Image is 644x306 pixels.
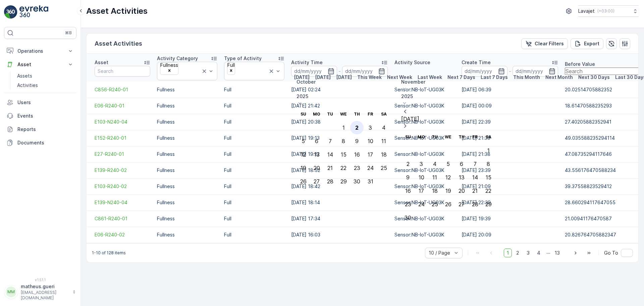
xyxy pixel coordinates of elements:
[4,136,76,149] a: Documents
[552,249,563,257] span: 13
[340,178,347,184] div: 29
[401,93,495,100] p: 2025
[350,107,364,121] th: Thursday
[157,183,217,190] p: Fullness
[95,102,150,109] span: E06-R240-01
[534,249,543,257] span: 4
[364,107,377,121] th: Friday
[455,130,468,144] th: Thursday
[157,119,217,125] p: Fullness
[227,62,235,68] div: Full
[472,188,478,194] div: 21
[367,165,374,171] div: 24
[419,188,424,194] div: 17
[355,138,359,144] div: 9
[565,61,595,68] p: Before Value
[504,249,512,257] span: 1
[160,62,178,68] div: Fullness
[394,59,430,66] p: Activity Source
[337,107,350,121] th: Wednesday
[291,73,312,81] button: Yesterday
[65,30,72,36] p: ⌘B
[95,215,150,222] a: C861-R240-01
[336,74,352,81] p: [DATE]
[433,161,436,167] div: 4
[401,79,495,85] p: November
[578,74,610,81] p: Next 30 Days
[228,68,234,74] div: Remove Full
[301,151,306,158] div: 12
[459,201,465,207] div: 27
[300,178,307,184] div: 26
[571,38,603,49] button: Export
[327,151,333,158] div: 14
[161,68,178,74] div: Remove Fullness
[446,161,450,167] div: 5
[546,249,550,257] p: ...
[315,74,331,81] p: [DATE]
[468,130,482,144] th: Friday
[315,138,318,144] div: 6
[95,59,108,66] p: Asset
[460,161,463,167] div: 6
[355,73,384,81] button: This Week
[314,151,320,158] div: 13
[17,113,74,119] p: Events
[487,147,490,154] div: 1
[327,165,333,171] div: 21
[157,215,217,222] p: Fullness
[384,73,415,81] button: Next Week
[4,109,76,123] a: Events
[224,102,284,109] p: Full
[6,287,16,297] div: MM
[354,151,360,158] div: 16
[95,231,150,238] span: E06-R240-02
[482,130,495,144] th: Saturday
[323,107,337,121] th: Tuesday
[291,66,337,77] input: dd/mm/yyyy
[432,174,437,180] div: 11
[4,44,76,58] button: Operations
[312,73,333,81] button: Today
[478,73,511,81] button: Last 7 Days
[487,161,490,167] div: 8
[472,201,478,207] div: 28
[21,283,69,290] p: matheus.gueri
[157,167,217,174] p: Fullness
[21,290,69,301] p: [EMAIL_ADDRESS][DOMAIN_NAME]
[604,250,618,256] span: Go To
[513,66,558,77] input: dd/mm/yyyy
[485,201,492,207] div: 29
[401,116,495,122] p: [DATE]
[432,188,438,194] div: 18
[310,107,323,121] th: Monday
[301,165,306,171] div: 19
[95,183,150,190] a: E103-R240-02
[157,86,217,93] p: Fullness
[224,183,284,190] p: Full
[288,130,391,146] td: [DATE] 19:13
[4,96,76,109] a: Users
[445,73,478,81] button: Next 7 Days
[314,165,320,171] div: 20
[297,79,390,85] p: October
[95,151,150,158] span: E27-R240-01
[369,125,372,131] div: 3
[341,151,346,158] div: 15
[474,161,477,167] div: 7
[584,40,599,47] p: Export
[357,74,382,81] p: This Week
[368,138,373,144] div: 10
[428,130,441,144] th: Tuesday
[485,188,491,194] div: 22
[95,199,150,206] span: E139-N240-04
[381,151,387,158] div: 18
[157,231,217,238] p: Fullness
[95,86,150,93] a: C856-R240-01
[354,178,360,184] div: 30
[288,146,391,162] td: [DATE] 19:12
[327,178,333,184] div: 28
[224,167,284,174] p: Full
[576,73,612,81] button: Next 30 Days
[462,59,491,66] p: Create Time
